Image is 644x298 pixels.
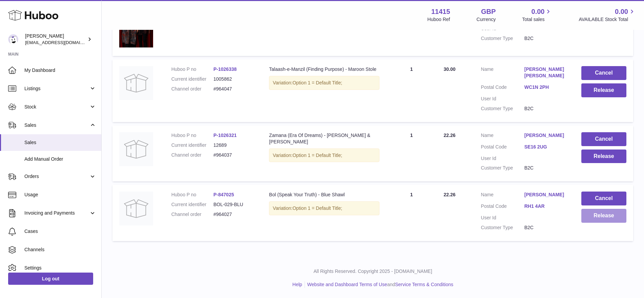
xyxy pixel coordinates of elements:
dt: Customer Type [481,105,524,112]
dt: Name [481,66,524,81]
span: Sales [24,122,89,128]
dd: #964037 [213,152,255,158]
dd: B2C [524,35,568,42]
a: Help [292,282,302,287]
a: Log out [8,273,93,285]
a: [PERSON_NAME] [524,192,568,198]
dt: User Id [481,215,524,221]
a: Service Terms & Conditions [395,282,453,287]
span: Cases [24,228,96,235]
td: 1 [386,185,437,241]
dd: 12689 [213,142,255,148]
span: AVAILABLE Stock Total [579,16,636,23]
a: [PERSON_NAME] [524,132,568,139]
a: P-847025 [213,192,234,197]
span: 22.26 [444,192,456,197]
img: no-photo.jpg [119,192,153,225]
strong: 11415 [431,7,450,16]
img: care@shopmanto.uk [8,34,18,44]
li: and [305,281,453,288]
dt: Huboo P no [171,132,213,139]
span: 0.00 [615,7,628,16]
td: 1 [386,59,437,122]
span: 22.26 [444,133,456,138]
span: Option 1 = Default Title; [292,153,342,158]
dt: Channel order [171,86,213,92]
span: Channels [24,246,96,253]
dd: B2C [524,224,568,231]
div: Variation: [269,76,379,90]
dt: Current identifier [171,142,213,148]
dt: Current identifier [171,76,213,82]
span: Total sales [522,16,552,23]
dt: Postal Code [481,144,524,152]
span: My Dashboard [24,67,96,74]
div: [PERSON_NAME] [25,33,86,46]
span: Listings [24,85,89,92]
button: Release [581,209,626,223]
div: Bol (Speak Your Truth) - Blue Shawl [269,192,379,198]
img: no-photo.jpg [119,66,153,100]
span: [EMAIL_ADDRESS][DOMAIN_NAME] [25,40,100,45]
a: RH1 4AR [524,203,568,210]
span: Option 1 = Default Title; [292,205,342,211]
button: Cancel [581,66,626,80]
span: 0.00 [532,7,545,16]
span: Sales [24,139,96,146]
dd: #964027 [213,211,255,218]
a: Website and Dashboard Terms of Use [307,282,387,287]
dt: User Id [481,96,524,102]
a: P-1026321 [213,133,237,138]
dt: Channel order [171,211,213,218]
dt: Customer Type [481,165,524,171]
a: P-1026338 [213,66,237,72]
span: Add Manual Order [24,156,96,162]
a: 0.00 Total sales [522,7,552,23]
button: Release [581,83,626,97]
dt: Postal Code [481,203,524,211]
dt: Huboo P no [171,192,213,198]
dt: Current identifier [171,201,213,208]
button: Cancel [581,132,626,146]
div: Currency [477,16,496,23]
dd: BOL-029-BLU [213,201,255,208]
span: Invoicing and Payments [24,210,89,216]
dd: 1005862 [213,76,255,82]
dt: Customer Type [481,224,524,231]
div: Talaash-e-Manzil (Finding Purpose) - Maroon Stole [269,66,379,73]
div: Variation: [269,148,379,162]
a: 0.00 AVAILABLE Stock Total [579,7,636,23]
a: [PERSON_NAME] [PERSON_NAME] [524,66,568,79]
dt: Name [481,192,524,200]
span: Stock [24,104,89,110]
dd: B2C [524,105,568,112]
span: Usage [24,192,96,198]
img: no-photo.jpg [119,132,153,166]
div: Variation: [269,201,379,215]
button: Release [581,150,626,163]
dt: Name [481,132,524,140]
dt: Customer Type [481,35,524,42]
dd: #964047 [213,86,255,92]
div: Zamana (Era Of Dreams) - [PERSON_NAME] & [PERSON_NAME] [269,132,379,145]
dt: Huboo P no [171,66,213,73]
strong: GBP [481,7,496,16]
a: SE16 2UG [524,144,568,150]
span: Settings [24,265,96,271]
div: Huboo Ref [428,16,450,23]
dt: Postal Code [481,84,524,92]
span: Orders [24,173,89,180]
p: All Rights Reserved. Copyright 2025 - [DOMAIN_NAME] [107,268,639,275]
dt: Channel order [171,152,213,158]
a: WC1N 2PH [524,84,568,91]
td: 1 [386,125,437,182]
dt: User Id [481,155,524,162]
button: Cancel [581,192,626,205]
span: 30.00 [444,66,456,72]
span: Option 1 = Default Title; [292,80,342,85]
dd: B2C [524,165,568,171]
